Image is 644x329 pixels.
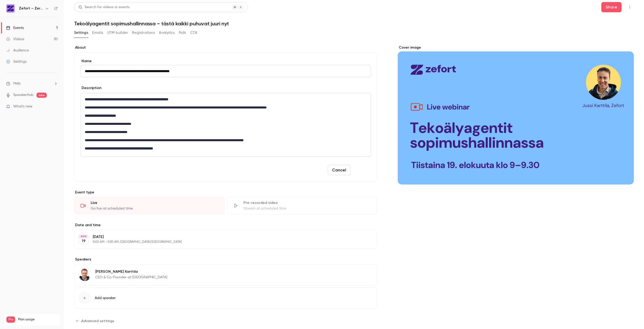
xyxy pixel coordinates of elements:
div: AUG [79,235,88,238]
div: Live [91,200,218,205]
div: Settings [6,59,27,64]
label: Cover image [398,45,634,50]
label: Speakers [74,257,377,262]
h6: Zefort – Zero-Effort Contract Management [19,6,43,11]
button: Cancel [328,165,350,175]
div: Videos [6,37,24,42]
section: description [80,93,371,157]
span: Add speaker [95,295,116,301]
button: Registrations [132,29,155,37]
span: Plan usage [18,317,57,322]
section: Advanced settings [74,317,377,325]
p: [PERSON_NAME] Karttila [95,269,167,274]
button: Polls [179,29,186,37]
span: Help [13,81,21,86]
li: help-dropdown-opener [6,81,58,86]
button: Save [353,165,371,175]
button: Share [601,2,622,12]
p: 9:00 AM - 9:30 AM, [GEOGRAPHIC_DATA]/[GEOGRAPHIC_DATA] [93,240,350,244]
h1: Tekoälyagentit sopimushallinnassa – tästä kaikki puhuvat juuri nyt [74,20,634,27]
label: Date and time [74,223,377,228]
img: Zefort – Zero-Effort Contract Management [6,4,15,13]
div: Pre-recorded videoStream at scheduled time [227,197,378,214]
div: editor [81,93,371,157]
span: What's new [13,104,32,109]
a: SpeakerHub [13,92,33,98]
label: About [74,45,377,50]
div: Audience [6,48,29,53]
div: Jussi Karttila[PERSON_NAME] KarttilaCEO & Co-Founder at [GEOGRAPHIC_DATA] [74,264,377,286]
label: Description [80,85,101,91]
button: Settings [74,29,88,37]
div: Events [6,25,24,30]
button: Analytics [159,29,175,37]
span: Advanced settings [81,318,114,324]
span: Pro [6,316,15,323]
button: Emails [92,29,103,37]
div: Pre-recorded video [243,200,371,205]
div: Stream at scheduled time [243,206,371,211]
label: Name [80,59,371,64]
div: Go live at scheduled time [91,206,218,211]
button: CTA [190,29,197,37]
span: new [37,93,47,98]
p: Event type [74,190,377,195]
div: LiveGo live at scheduled time [74,197,225,214]
div: Search for videos or events [78,5,130,10]
button: Add speaker [74,288,377,309]
button: UTM builder [107,29,128,37]
img: Jussi Karttila [79,269,91,281]
p: CEO & Co-Founder at [GEOGRAPHIC_DATA] [95,275,167,280]
p: 19 [82,238,86,244]
section: Cover image [398,45,634,184]
p: [DATE] [93,234,350,239]
button: Advanced settings [74,317,117,325]
iframe: Noticeable Trigger [52,104,58,109]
